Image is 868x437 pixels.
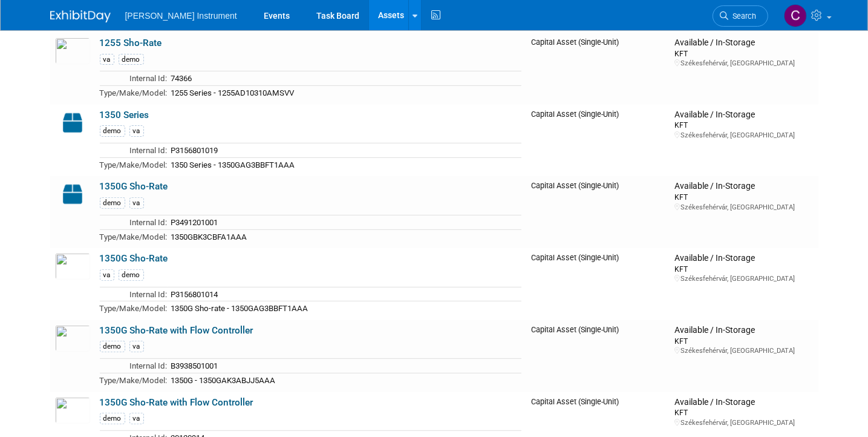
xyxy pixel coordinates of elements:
img: Capital-Asset-Icon-2.png [55,181,90,208]
td: 1350G - 1350GAK3ABJJ5AAA [168,373,521,387]
td: Capital Asset (Single-Unit) [526,33,670,105]
div: demo [100,341,125,352]
div: Available / In-Storage [674,397,813,408]
img: Capital-Asset-Icon-2.png [55,110,90,136]
td: Internal Id: [100,287,168,301]
div: Available / In-Storage [674,110,813,120]
div: KFT [674,336,813,346]
a: Search [713,5,768,27]
td: P3156801014 [168,287,521,301]
td: Internal Id: [100,215,168,229]
a: 1350G Sho-Rate [100,181,168,192]
div: Székesfehérvár, [GEOGRAPHIC_DATA] [674,418,813,427]
td: 1350 Series - 1350GAG3BBFT1AAA [168,157,521,171]
td: Capital Asset (Single-Unit) [526,176,670,248]
div: KFT [674,192,813,202]
div: Available / In-Storage [674,38,813,48]
img: ExhibitDay [50,10,111,22]
div: demo [100,413,125,424]
td: 74366 [168,71,521,86]
td: 1350G Sho-rate - 1350GAG3BBFT1AAA [168,301,521,315]
div: va [129,197,144,209]
a: 1350G Sho-Rate with Flow Controller [100,397,253,408]
div: va [100,269,114,281]
td: P3491201001 [168,215,521,229]
div: KFT [674,407,813,418]
td: 1350GBK3CBFA1AAA [168,229,521,243]
div: va [129,413,144,424]
td: Internal Id: [100,71,168,86]
a: 1255 Sho-Rate [100,38,162,48]
td: Capital Asset (Single-Unit) [526,105,670,177]
div: Székesfehérvár, [GEOGRAPHIC_DATA] [674,346,813,355]
span: Search [729,11,757,21]
td: Internal Id: [100,359,168,373]
div: Székesfehérvár, [GEOGRAPHIC_DATA] [674,59,813,68]
div: Available / In-Storage [674,181,813,192]
div: Székesfehérvár, [GEOGRAPHIC_DATA] [674,203,813,212]
td: Type/Make/Model: [100,86,168,100]
div: va [129,341,144,352]
td: Capital Asset (Single-Unit) [526,320,670,392]
a: 1350G Sho-Rate with Flow Controller [100,325,253,336]
td: 1255 Series - 1255AD10310AMSVV [168,86,521,100]
a: 1350 Series [100,110,149,120]
div: va [100,54,114,65]
div: demo [119,54,144,65]
div: demo [100,125,125,137]
a: 1350G Sho-Rate [100,253,168,264]
td: P3156801019 [168,143,521,158]
span: [PERSON_NAME] Instrument [125,11,237,21]
td: Type/Make/Model: [100,157,168,171]
div: KFT [674,48,813,59]
td: Capital Asset (Single-Unit) [526,248,670,320]
div: Székesfehérvár, [GEOGRAPHIC_DATA] [674,131,813,140]
div: Available / In-Storage [674,325,813,336]
div: demo [119,269,144,281]
td: B3938501001 [168,359,521,373]
div: Székesfehérvár, [GEOGRAPHIC_DATA] [674,274,813,283]
td: Type/Make/Model: [100,301,168,315]
div: KFT [674,120,813,130]
td: Type/Make/Model: [100,373,168,387]
div: demo [100,197,125,209]
div: KFT [674,264,813,274]
img: Christine Batycki [784,4,807,27]
td: Internal Id: [100,143,168,158]
td: Type/Make/Model: [100,229,168,243]
div: va [129,125,144,137]
div: Available / In-Storage [674,253,813,264]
